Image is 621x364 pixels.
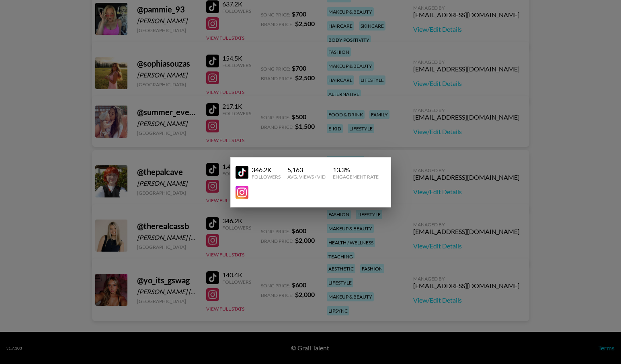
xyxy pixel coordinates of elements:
[287,165,326,173] div: 5,163
[252,173,281,179] div: Followers
[287,173,326,179] div: Avg. Views / Vid
[333,173,379,179] div: Engagement Rate
[236,186,248,199] img: YouTube
[333,165,379,173] div: 13.3 %
[252,165,281,173] div: 346.2K
[236,166,248,179] img: YouTube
